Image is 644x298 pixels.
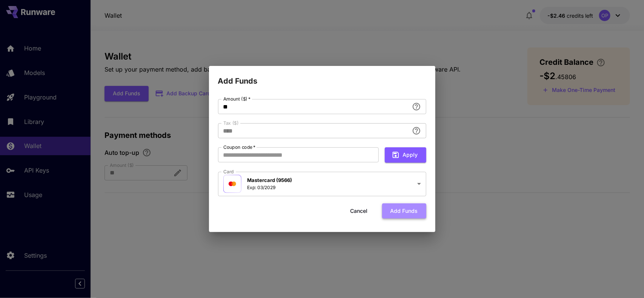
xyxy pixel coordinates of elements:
[342,203,376,219] button: Cancel
[385,147,426,163] button: Apply
[223,96,251,102] label: Amount ($)
[223,168,234,175] label: Card
[223,144,256,150] label: Coupon code
[382,203,426,219] button: Add funds
[209,66,435,87] h2: Add Funds
[247,184,292,191] p: Exp: 03/2029
[223,120,239,126] label: Tax ($)
[247,177,292,184] p: Mastercard (9566)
